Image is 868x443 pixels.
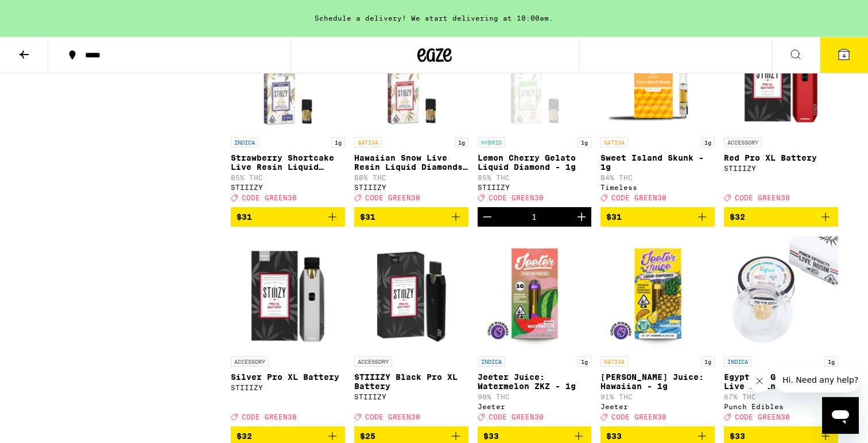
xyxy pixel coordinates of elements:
[724,372,838,391] p: Egyptian Grape Gas Live Rosin Badder - 1g
[483,432,499,441] span: $33
[822,397,859,434] iframe: Button to launch messaging window
[478,207,497,227] button: Decrement
[600,137,628,147] p: SATIVA
[748,370,771,393] iframe: Close message
[600,356,628,367] p: SATIVA
[478,184,592,191] div: STIIIZY
[455,137,468,147] p: 1g
[231,17,345,131] img: STIIIZY - Strawberry Shortcake Live Resin Liquid Diamonds - 1g
[237,212,252,222] span: $31
[724,403,838,410] div: Punch Edibles
[478,153,592,172] p: Lemon Cherry Gelato Liquid Diamond - 1g
[600,184,715,191] div: Timeless
[730,432,745,441] span: $33
[354,17,468,131] img: STIIIZY - Hawaiian Snow Live Resin Liquid Diamonds - 1g
[730,212,745,222] span: $32
[724,17,838,207] a: Open page for Red Pro XL Battery from STIIIZY
[600,372,715,391] p: [PERSON_NAME] Juice: Hawaiian - 1g
[724,153,838,162] p: Red Pro XL Battery
[489,194,544,201] span: CODE GREEN30
[231,236,345,351] img: STIIIZY - Silver Pro XL Battery
[600,17,715,207] a: Open page for Sweet Island Skunk - 1g from Timeless
[578,137,591,147] p: 1g
[354,184,468,191] div: STIIIZY
[532,212,537,222] div: 1
[600,17,715,131] img: Timeless - Sweet Island Skunk - 1g
[724,236,838,351] img: Punch Edibles - Egyptian Grape Gas Live Rosin Badder - 1g
[242,194,297,201] span: CODE GREEN30
[331,137,345,147] p: 1g
[478,17,592,207] a: Open page for Lemon Cherry Gelato Liquid Diamond - 1g from STIIIZY
[231,174,345,181] p: 85% THC
[600,236,715,351] img: Jeeter - Jeeter Juice: Hawaiian - 1g
[701,356,715,367] p: 1g
[724,165,838,172] div: STIIIZY
[478,236,592,351] img: Jeeter - Jeeter Juice: Watermelon ZKZ - 1g
[354,236,468,426] a: Open page for STIIIZY Black Pro XL Battery from STIIIZY
[354,174,468,181] p: 88% THC
[354,372,468,391] p: STIIIZY Black Pro XL Battery
[231,384,345,391] div: STIIIZY
[237,432,252,441] span: $32
[354,236,468,351] img: STIIIZY - STIIIZY Black Pro XL Battery
[231,207,345,227] button: Add to bag
[360,212,375,222] span: $31
[354,207,468,227] button: Add to bag
[242,413,297,421] span: CODE GREEN30
[724,17,838,131] img: STIIIZY - Red Pro XL Battery
[354,17,468,207] a: Open page for Hawaiian Snow Live Resin Liquid Diamonds - 1g from STIIIZY
[354,393,468,401] div: STIIIZY
[600,393,715,401] p: 91% THC
[611,194,666,201] span: CODE GREEN30
[478,137,505,147] p: HYBRID
[478,393,592,401] p: 90% THC
[600,207,715,227] button: Add to bag
[701,137,715,147] p: 1g
[824,356,838,367] p: 1g
[478,403,592,410] div: Jeeter
[231,184,345,191] div: STIIIZY
[600,153,715,172] p: Sweet Island Skunk - 1g
[489,413,544,421] span: CODE GREEN30
[478,174,592,181] p: 85% THC
[231,356,269,367] p: ACCESSORY
[231,153,345,172] p: Strawberry Shortcake Live Resin Liquid Diamonds - 1g
[354,153,468,172] p: Hawaiian Snow Live Resin Liquid Diamonds - 1g
[724,393,838,401] p: 67% THC
[231,17,345,207] a: Open page for Strawberry Shortcake Live Resin Liquid Diamonds - 1g from STIIIZY
[724,356,751,367] p: INDICA
[578,356,591,367] p: 1g
[776,367,859,393] iframe: Message from company
[231,236,345,426] a: Open page for Silver Pro XL Battery from STIIIZY
[231,372,345,382] p: Silver Pro XL Battery
[735,413,790,421] span: CODE GREEN30
[365,413,420,421] span: CODE GREEN30
[600,236,715,426] a: Open page for Jeeter Juice: Hawaiian - 1g from Jeeter
[724,207,838,227] button: Add to bag
[354,137,382,147] p: SATIVA
[360,432,375,441] span: $25
[478,356,505,367] p: INDICA
[572,207,591,227] button: Increment
[606,212,622,222] span: $31
[611,413,666,421] span: CODE GREEN30
[820,37,868,73] button: 4
[600,403,715,410] div: Jeeter
[354,356,392,367] p: ACCESSORY
[231,137,258,147] p: INDICA
[724,236,838,426] a: Open page for Egyptian Grape Gas Live Rosin Badder - 1g from Punch Edibles
[842,52,846,59] span: 4
[365,194,420,201] span: CODE GREEN30
[478,236,592,426] a: Open page for Jeeter Juice: Watermelon ZKZ - 1g from Jeeter
[735,194,790,201] span: CODE GREEN30
[478,372,592,391] p: Jeeter Juice: Watermelon ZKZ - 1g
[600,174,715,181] p: 84% THC
[724,137,762,147] p: ACCESSORY
[606,432,622,441] span: $33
